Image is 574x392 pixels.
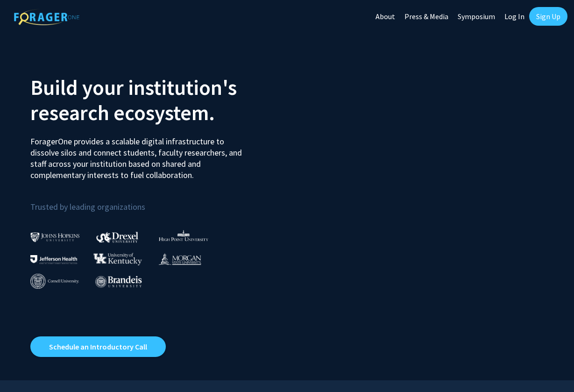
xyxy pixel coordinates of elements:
img: Brandeis University [95,276,142,287]
img: Drexel University [96,232,138,242]
img: University of Kentucky [93,253,142,265]
img: ForagerOne Logo [14,9,79,25]
img: High Point University [159,230,208,241]
img: Morgan State University [158,253,201,265]
a: Sign Up [529,7,567,26]
img: Cornell University [30,274,79,289]
h2: Build your institution's research ecosystem. [30,75,280,125]
p: Trusted by leading organizations [30,188,280,214]
img: Johns Hopkins University [30,232,80,242]
p: ForagerOne provides a scalable digital infrastructure to dissolve silos and connect students, fac... [30,129,250,181]
img: Thomas Jefferson University [30,255,77,264]
a: Opens in a new tab [30,336,166,357]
